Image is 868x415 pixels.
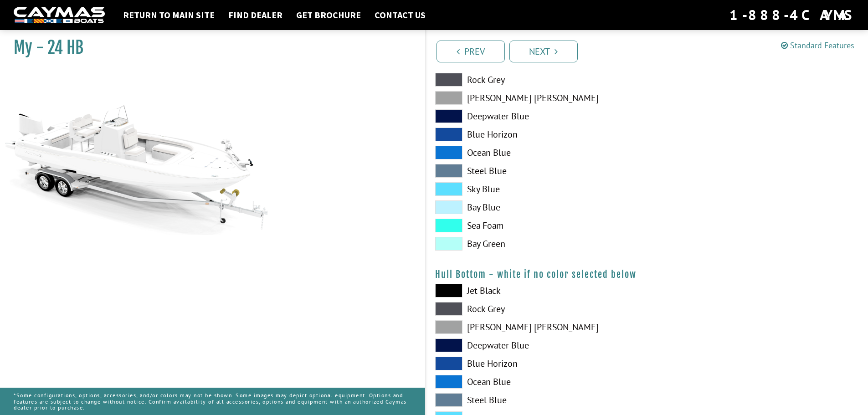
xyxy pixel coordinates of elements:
a: Get Brochure [292,9,365,21]
label: Steel Blue [435,164,638,178]
div: 1-888-4CAYMAS [729,5,854,25]
label: Blue Horizon [435,357,638,370]
a: Next [509,41,578,62]
label: Sky Blue [435,182,638,196]
p: *Some configurations, options, accessories, and/or colors may not be shown. Some images may depic... [14,388,411,415]
a: Return to main site [118,9,219,21]
label: Bay Blue [435,200,638,214]
a: Prev [437,41,505,62]
h4: Hull Bottom - white if no color selected below [435,269,859,280]
img: white-logo-c9c8dbefe5ff5ceceb0f0178aa75bf4bb51f6bca0971e226c86eb53dfe498488.png [14,7,105,24]
a: Standard Features [781,40,854,51]
label: Deepwater Blue [435,109,638,123]
label: Bay Green [435,237,638,251]
label: Ocean Blue [435,375,638,389]
label: Deepwater Blue [435,338,638,352]
label: [PERSON_NAME] [PERSON_NAME] [435,320,638,334]
label: Rock Grey [435,73,638,87]
label: Steel Blue [435,393,638,407]
label: Rock Grey [435,302,638,316]
a: Contact Us [370,9,430,21]
label: Jet Black [435,284,638,297]
label: Ocean Blue [435,146,638,159]
label: Sea Foam [435,219,638,232]
h1: My - 24 HB [14,37,402,58]
label: Blue Horizon [435,128,638,141]
a: Find Dealer [224,9,287,21]
label: [PERSON_NAME] [PERSON_NAME] [435,91,638,105]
